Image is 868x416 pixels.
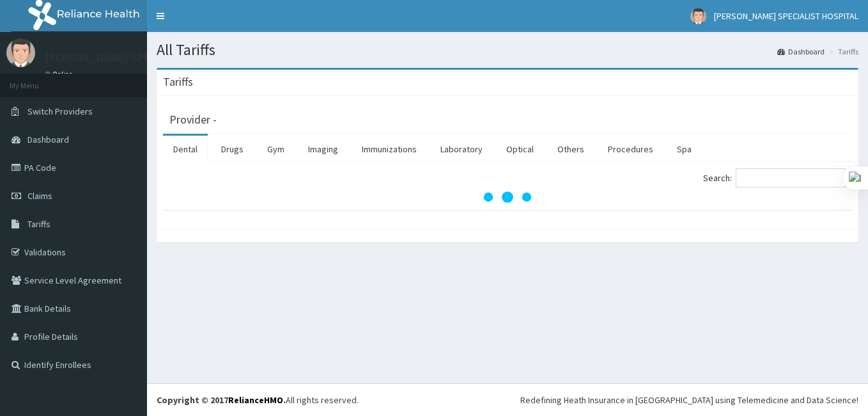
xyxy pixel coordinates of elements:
[547,136,594,163] a: Others
[777,46,825,57] a: Dashboard
[298,136,348,163] a: Imaging
[163,136,208,163] a: Dental
[257,136,295,163] a: Gym
[45,52,240,63] p: [PERSON_NAME] SPECIALIST HOSPITAL
[598,136,663,163] a: Procedures
[714,10,858,22] span: [PERSON_NAME] SPECIALIST HOSPITAL
[667,136,702,163] a: Spa
[157,394,286,406] strong: Copyright © 2017 .
[430,136,493,163] a: Laboratory
[27,106,93,117] span: Switch Providers
[27,134,69,145] span: Dashboard
[482,172,533,223] svg: audio-loading
[157,42,858,58] h1: All Tariffs
[45,70,75,79] a: Online
[228,394,283,406] a: RelianceHMO
[163,76,193,88] h3: Tariffs
[520,394,858,406] div: Redefining Heath Insurance in [GEOGRAPHIC_DATA] using Telemedicine and Data Science!
[352,136,427,163] a: Immunizations
[147,383,868,416] footer: All rights reserved.
[703,168,846,188] label: Search:
[169,114,217,125] h3: Provider -
[826,46,858,57] li: Tariffs
[211,136,254,163] a: Drugs
[690,8,706,24] img: User Image
[496,136,544,163] a: Optical
[6,38,35,67] img: User Image
[27,218,50,230] span: Tariffs
[27,190,52,202] span: Claims
[736,168,846,188] input: Search:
